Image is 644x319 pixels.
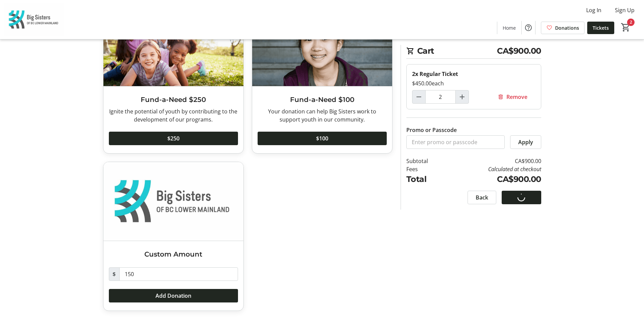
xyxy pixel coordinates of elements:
[4,3,64,36] img: Big Sisters of BC Lower Mainland's Logo
[406,157,446,165] td: Subtotal
[316,134,328,142] span: $100
[406,173,446,185] td: Total
[587,22,614,34] a: Tickets
[406,45,541,59] h2: Cart
[586,6,601,14] span: Log In
[412,90,425,103] button: Decrement by one
[103,162,243,241] img: Custom Amount
[156,292,191,300] span: Add Donation
[445,173,541,185] td: CA$900.00
[497,45,541,57] span: CA$900.00
[615,6,635,14] span: Sign Up
[555,24,579,31] span: Donations
[109,289,238,302] button: Add Donation
[506,93,527,101] span: Remove
[109,107,238,124] div: Ignite the potential of youth by contributing to the development of our programs.
[518,138,533,146] span: Apply
[503,24,516,31] span: Home
[541,22,585,34] a: Donations
[167,134,180,142] span: $250
[109,95,238,105] h3: Fund-a-Need $250
[425,90,456,104] input: Regular Ticket Quantity
[412,70,535,78] div: 2x Regular Ticket
[445,157,541,165] td: CA$900.00
[109,132,238,145] button: $250
[497,22,521,34] a: Home
[252,7,392,86] img: Fund-a-Need $100
[406,126,457,134] label: Promo or Passcode
[109,249,238,259] h3: Custom Amount
[445,165,541,173] td: Calculated at checkout
[258,95,387,105] h3: Fund-a-Need $100
[476,193,488,202] span: Back
[412,79,535,87] div: $450.00 each
[119,267,238,281] input: Donation Amount
[490,90,535,104] button: Remove
[620,21,632,33] button: Cart
[468,191,496,204] button: Back
[581,5,607,16] button: Log In
[510,135,541,149] button: Apply
[103,7,243,86] img: Fund-a-Need $250
[456,90,469,103] button: Increment by one
[258,132,387,145] button: $100
[406,135,505,149] input: Enter promo or passcode
[406,165,446,173] td: Fees
[258,107,387,124] div: Your donation can help Big Sisters work to support youth in our community.
[109,267,120,281] span: $
[593,24,609,31] span: Tickets
[522,21,535,34] button: Help
[610,5,640,16] button: Sign Up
